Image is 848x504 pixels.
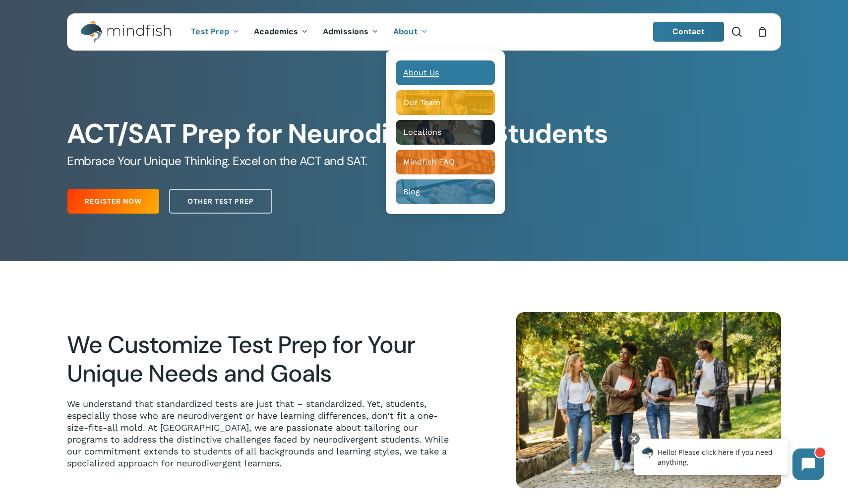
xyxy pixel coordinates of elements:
a: About [386,28,435,36]
a: Our Team [396,90,495,115]
span: Other Test Prep [187,196,254,206]
span: Academics [254,26,298,37]
span: Our Team [403,98,440,107]
span: Locations [403,127,441,137]
p: We understand that standardized tests are just that – standardized. Yet, students, especially tho... [67,398,457,469]
nav: Main Menu [183,13,434,51]
img: Happy Students 1 1 [516,312,781,489]
span: About [393,26,418,37]
a: Cart [757,26,768,37]
span: About Us [403,68,439,77]
span: Mindfish FAQ [403,157,455,167]
a: Mindfish FAQ [396,150,495,174]
span: Test Prep [191,26,229,37]
a: Blog [396,179,495,204]
a: Test Prep [183,28,246,36]
a: Contact [653,22,725,42]
a: Register Now [67,189,159,214]
span: Contact [672,26,705,37]
a: Other Test Prep [169,189,272,214]
h1: ACT/SAT Prep for Neurodivergent Students [67,118,781,150]
h5: Embrace Your Unique Thinking. Excel on the ACT and SAT. [67,153,781,169]
iframe: Chatbot [623,431,834,490]
h2: We Customize Test Prep for Your Unique Needs and Goals [67,331,457,388]
a: About Us [396,60,495,85]
a: Admissions [315,28,386,36]
a: Locations [396,120,495,145]
span: Blog [403,187,420,196]
header: Main Menu [67,13,781,51]
span: Admissions [323,26,368,37]
span: Register Now [85,196,142,206]
a: Academics [246,28,315,36]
